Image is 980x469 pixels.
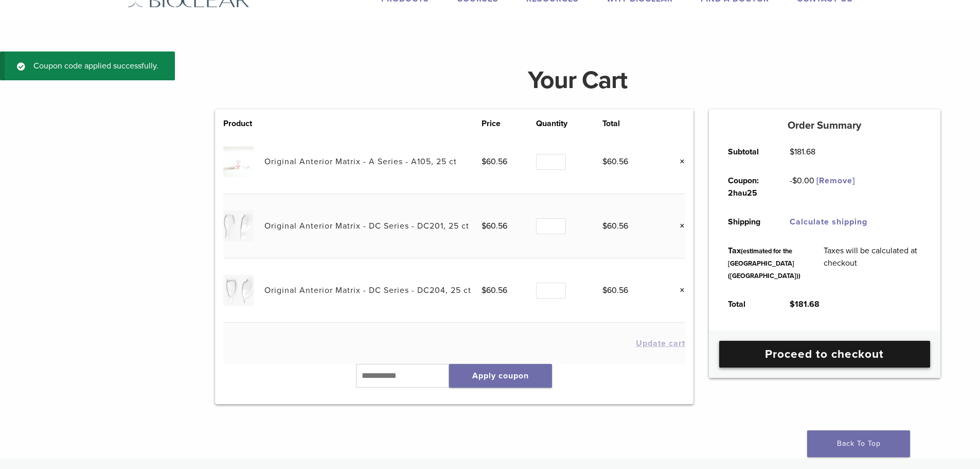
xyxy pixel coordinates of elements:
[223,211,254,241] img: Original Anterior Matrix - DC Series - DC201, 25 ct
[482,157,486,167] span: $
[790,147,794,157] span: $
[807,430,910,457] a: Back To Top
[717,290,778,319] th: Total
[790,147,815,157] bdi: 181.68
[790,299,795,309] span: $
[717,207,778,236] th: Shipping
[449,364,552,388] button: Apply coupon
[709,119,940,132] h5: Order Summary
[482,285,486,296] span: $
[790,299,819,309] bdi: 181.68
[536,117,602,130] th: Quantity
[812,236,933,290] td: Taxes will be calculated at checkout
[792,176,814,186] span: 0.00
[482,157,507,167] bdi: 60.56
[223,146,254,177] img: Original Anterior Matrix - A Series - A105, 25 ct
[482,221,507,231] bdi: 60.56
[264,285,471,296] a: Original Anterior Matrix - DC Series - DC204, 25 ct
[482,285,507,296] bdi: 60.56
[602,157,607,167] span: $
[816,176,855,186] a: Remove 2hau25 coupon
[602,157,628,167] bdi: 60.56
[790,217,867,227] a: Calculate shipping
[602,221,607,231] span: $
[672,284,685,297] a: Remove this item
[717,137,778,166] th: Subtotal
[602,285,607,296] span: $
[792,176,797,186] span: $
[717,236,812,290] th: Tax
[778,166,867,207] td: -
[602,221,628,231] bdi: 60.56
[264,221,469,231] a: Original Anterior Matrix - DC Series - DC201, 25 ct
[602,117,657,130] th: Total
[719,341,930,368] a: Proceed to checkout
[728,247,800,280] small: (estimated for the [GEOGRAPHIC_DATA] ([GEOGRAPHIC_DATA]))
[717,166,778,207] th: Coupon: 2hau25
[223,275,254,305] img: Original Anterior Matrix - DC Series - DC204, 25 ct
[223,117,264,130] th: Product
[672,155,685,168] a: Remove this item
[602,285,628,296] bdi: 60.56
[672,219,685,233] a: Remove this item
[482,221,486,231] span: $
[636,339,685,348] button: Update cart
[482,117,536,130] th: Price
[207,68,948,93] h1: Your Cart
[264,157,457,167] a: Original Anterior Matrix - A Series - A105, 25 ct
